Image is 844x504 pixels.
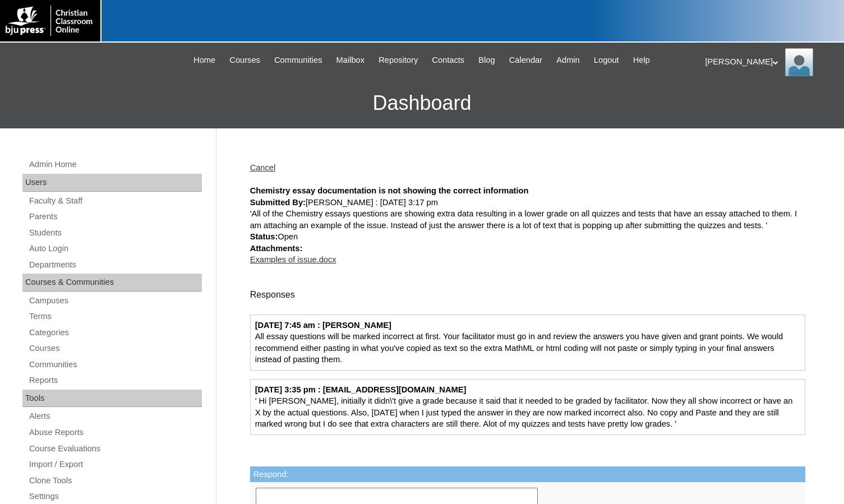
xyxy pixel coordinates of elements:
a: Settings [28,489,202,503]
a: Abuse Reports [28,426,202,440]
span: Admin [556,54,580,67]
a: Admin [551,54,585,67]
div: Tools [22,390,202,408]
a: Courses [224,54,266,67]
a: Import / Export [28,457,202,471]
a: Alerts [28,409,202,423]
a: Logout [588,54,625,67]
div: 'All of the Chemistry essays questions are showing extra data resulting in a lower grade on all q... [250,208,805,231]
div: ' Hi [PERSON_NAME], initially it didn\'t give a grade because it said that it needed to be graded... [250,379,805,435]
a: Faculty & Staff [28,194,202,208]
span: Mailbox [336,54,365,67]
a: Categories [28,326,202,340]
a: Departments [28,258,202,272]
div: Users [22,174,202,192]
a: Students [28,226,202,240]
a: Auto Login [28,242,202,256]
strong: Chemistry essay documentation is not showing the correct information [250,186,529,195]
span: Help [633,54,650,67]
span: Blog [478,54,495,67]
div: Open [250,231,805,243]
a: Contacts [426,54,470,67]
h3: Dashboard [6,78,838,128]
span: Contacts [432,54,464,67]
a: Help [628,54,656,67]
div: Courses & Communities [22,274,202,292]
img: Melanie Sevilla [785,48,813,76]
a: Blog [473,54,500,67]
a: Campuses [28,294,202,308]
strong: Attachments: [250,244,303,253]
strong: Submitted By: [250,198,306,207]
a: Home [188,54,221,67]
a: Courses [28,341,202,355]
span: Communities [274,54,322,67]
strong: Status: [250,232,278,241]
strong: [DATE] 3:35 pm : [EMAIL_ADDRESS][DOMAIN_NAME] [255,385,467,394]
div: [PERSON_NAME] [705,48,833,76]
strong: [DATE] 7:45 am : [PERSON_NAME] [255,321,391,330]
img: logo-white.png [6,6,95,36]
a: Mailbox [331,54,371,67]
span: Courses [229,54,260,67]
a: Calendar [504,54,548,67]
a: Terms [28,309,202,323]
div: [PERSON_NAME] : [DATE] 3:17 pm [250,197,805,209]
a: Cancel [250,163,276,172]
a: Course Evaluations [28,442,202,456]
label: Respond: [253,470,289,479]
a: Reports [28,373,202,387]
div: Responses [250,280,805,306]
a: Clone Tools [28,474,202,488]
a: Communities [28,358,202,372]
a: Examples of issue.docx [250,255,336,264]
span: Repository [379,54,418,67]
span: Home [193,54,215,67]
span: Logout [594,54,619,67]
a: Admin Home [28,158,202,172]
a: Repository [373,54,423,67]
a: Communities [269,54,328,67]
a: Parents [28,210,202,224]
span: Calendar [509,54,542,67]
div: All essay questions will be marked incorrect at first. Your facilitator must go in and review the... [250,315,805,371]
